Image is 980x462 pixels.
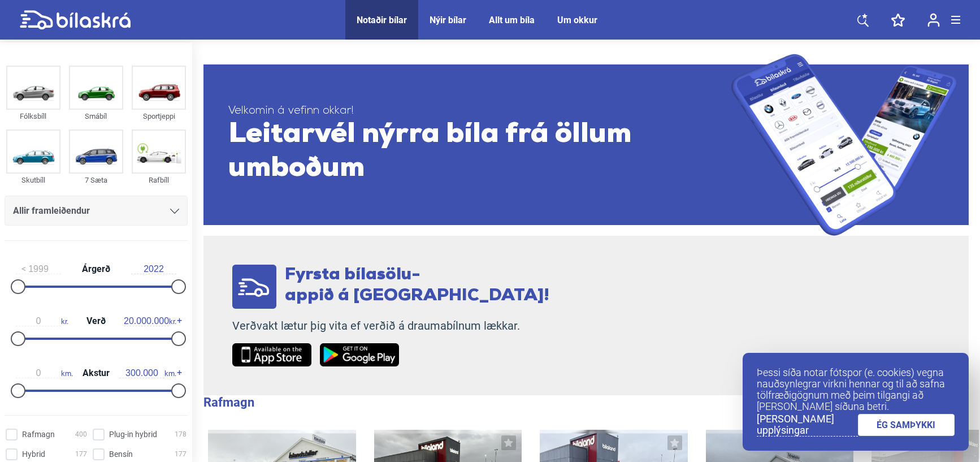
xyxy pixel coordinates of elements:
[124,316,176,326] span: kr.
[228,118,731,186] span: Leitarvél nýrra bíla frá öllum umboðum
[119,368,176,378] span: km.
[430,15,466,25] a: Nýir bílar
[109,448,133,460] span: Bensín
[357,15,407,25] a: Notaðir bílar
[22,429,55,441] span: Rafmagn
[22,448,45,460] span: Hybrid
[6,110,60,123] div: Fólksbíll
[232,319,549,333] p: Verðvakt lætur þig vita ef verðið á draumabílnum lækkar.
[69,174,123,187] div: 7 Sæta
[757,413,858,437] a: [PERSON_NAME] upplýsingar
[69,110,123,123] div: Smábíl
[757,367,955,412] p: Þessi síða notar fótspor (e. cookies) vegna nauðsynlegrar virkni hennar og til að safna tölfræðig...
[75,429,87,441] span: 400
[13,203,90,219] span: Allir framleiðendur
[132,174,186,187] div: Rafbíll
[858,414,955,436] a: ÉG SAMÞYKKI
[80,369,112,378] span: Akstur
[75,448,87,460] span: 177
[489,15,535,25] a: Allt um bíla
[132,110,186,123] div: Sportjeppi
[927,13,940,27] img: user-login.svg
[16,368,73,378] span: km.
[203,54,969,236] a: Velkomin á vefinn okkar!Leitarvél nýrra bíla frá öllum umboðum
[16,316,68,326] span: kr.
[6,174,60,187] div: Skutbíll
[203,395,254,409] b: Rafmagn
[79,265,113,274] span: Árgerð
[175,448,187,460] span: 177
[175,429,187,441] span: 178
[84,317,109,326] span: Verð
[285,266,549,305] span: Fyrsta bílasölu- appið á [GEOGRAPHIC_DATA]!
[557,15,597,25] a: Um okkur
[228,104,731,118] span: Velkomin á vefinn okkar!
[109,429,157,441] span: Plug-in hybrid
